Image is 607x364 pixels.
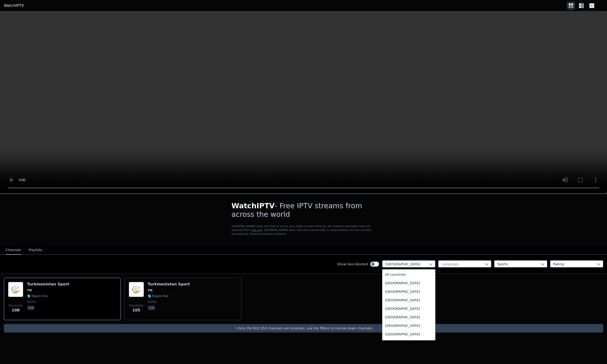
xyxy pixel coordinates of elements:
[6,246,21,255] button: Channels
[382,279,435,287] div: [GEOGRAPHIC_DATA]
[27,306,35,310] p: tuk
[4,3,24,9] a: WatchIPTV
[148,289,152,292] span: TM
[231,202,376,219] h1: - Free IPTV streams from across the world
[337,262,368,266] label: Show Geo-blocked
[382,313,435,321] div: [GEOGRAPHIC_DATA]
[148,294,169,298] span: 🌎 Region-free
[8,282,23,297] img: Turkmenistan Sport
[27,294,48,298] span: 🌎 Region-free
[129,282,144,297] img: Turkmenistan Sport
[231,224,376,236] p: [DOMAIN_NAME] does not host or serve any video content directly. All streams available here are s...
[27,300,36,304] span: sports
[382,330,435,338] div: [GEOGRAPHIC_DATA]
[27,282,69,287] h6: Turkmenistan Sport
[382,321,435,330] div: [GEOGRAPHIC_DATA]
[29,246,42,255] button: Playlists
[382,304,435,313] div: [GEOGRAPHIC_DATA]
[382,287,435,296] div: [GEOGRAPHIC_DATA]
[251,228,262,232] a: iptv-org
[382,296,435,304] div: [GEOGRAPHIC_DATA]
[382,270,435,279] div: All countries
[27,289,32,292] span: TM
[148,300,157,304] span: sports
[148,306,155,310] p: tuk
[129,304,143,307] span: Popularity
[132,307,140,313] span: 105
[12,307,19,313] span: 108
[382,338,435,347] div: Aruba
[6,326,601,331] p: ❗️Only the first 250 channels are returned, use the filters to narrow down channels.
[9,304,23,307] span: Popularity
[231,202,275,210] span: WatchIPTV
[148,282,190,287] h6: Turkmenistan Sport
